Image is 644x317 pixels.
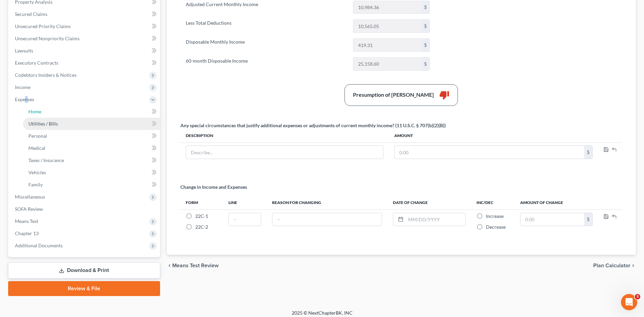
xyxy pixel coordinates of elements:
th: Reason for Changing [267,196,387,209]
a: Medical [23,142,160,154]
i: thumb_down [439,90,449,100]
span: Plan Calculator [593,263,630,268]
span: Home [28,109,41,114]
span: Family [28,182,43,187]
span: Codebtors Insiders & Notices [15,72,76,78]
span: SOFA Review [15,206,43,212]
span: Utilities / Bills [28,121,58,127]
label: Less Total Deductions [182,19,350,33]
span: Expenses [15,96,34,102]
div: Any special circumstances that justify additional expenses or adjustments of current monthly inco... [180,122,446,129]
a: Review & File [8,281,160,296]
span: 3 [635,294,640,299]
div: $ [421,1,429,14]
input: 0.00 [353,39,421,51]
span: 22C-1 [195,213,208,219]
a: Secured Claims [9,8,160,20]
input: 0.00 [353,58,421,70]
div: $ [584,213,592,226]
div: $ [421,20,429,32]
th: Date of Change [387,196,471,209]
th: Description [180,129,389,142]
label: Disposable Monthly Income [182,38,350,52]
label: 60-month Disposable Income [182,57,350,71]
th: Form [180,196,223,209]
i: chevron_right [630,263,636,268]
label: Adjusted Current Monthly Income [182,1,350,14]
input: 0.00 [520,213,584,226]
input: MM/DD/YYYY [406,213,465,226]
input: 0.00 [395,146,584,159]
a: Utilities / Bills [23,118,160,130]
input: 0.00 [353,1,421,14]
a: Unsecured Nonpriority Claims [9,32,160,45]
button: Plan Calculator chevron_right [593,263,636,268]
div: Presumption of [PERSON_NAME] [353,91,434,99]
input: Describe... [186,146,383,159]
span: Additional Documents [15,243,63,248]
input: -- [229,213,261,226]
span: Unsecured Priority Claims [15,23,71,29]
i: chevron_left [167,263,172,268]
th: Amount [389,129,598,142]
a: SOFA Review [9,203,160,215]
span: Unsecured Nonpriority Claims [15,36,80,41]
a: Download & Print [8,263,160,278]
th: Inc/Dec [471,196,515,209]
span: Secured Claims [15,11,47,17]
input: -- [272,213,382,226]
a: Lawsuits [9,45,160,57]
a: Family [23,179,160,191]
a: Taxes / Insurance [23,154,160,166]
a: Unsecured Priority Claims [9,20,160,32]
span: Medical [28,145,45,151]
span: Executory Contracts [15,60,58,66]
span: Lawsuits [15,48,33,53]
span: Chapter 13 [15,230,39,236]
a: Personal [23,130,160,142]
th: Amount of Change [515,196,598,209]
span: Increase [486,213,504,219]
span: Means Test [15,218,38,224]
p: Change in Income and Expenses [180,184,247,190]
div: $ [584,146,592,159]
div: $ [421,58,429,70]
iframe: Intercom live chat [621,294,637,310]
th: Line [223,196,267,209]
button: chevron_left Means Test Review [167,263,219,268]
a: Home [23,106,160,118]
span: Miscellaneous [15,194,45,200]
a: Executory Contracts [9,57,160,69]
span: 22C-2 [195,224,208,230]
input: 0.00 [353,20,421,32]
span: Vehicles [28,169,46,175]
a: Vehicles [23,166,160,179]
span: Decrease [486,224,506,230]
span: Means Test Review [172,263,219,268]
span: Income [15,84,30,90]
span: Taxes / Insurance [28,157,64,163]
div: $ [421,39,429,51]
span: Personal [28,133,47,139]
